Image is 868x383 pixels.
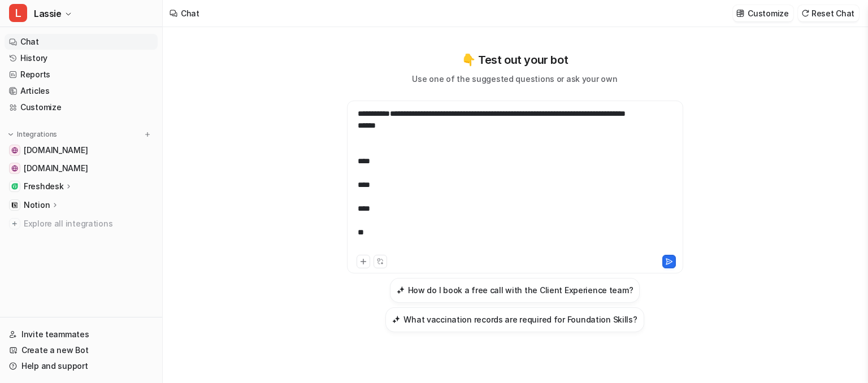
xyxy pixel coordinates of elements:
img: Notion [11,202,18,208]
button: Integrations [5,129,60,140]
img: customize [736,9,744,18]
img: Freshdesk [11,183,18,190]
a: Reports [5,67,158,82]
button: How do I book a free call with the Client Experience team?How do I book a free call with the Clie... [390,278,640,303]
img: online.whenhoundsfly.com [11,165,18,172]
button: Customize [733,5,793,21]
p: Customize [748,7,788,19]
a: Chat [5,34,158,50]
h3: How do I book a free call with the Client Experience team? [408,284,633,296]
h3: What vaccination records are required for Foundation Skills? [403,314,637,325]
span: L [9,4,27,22]
img: menu_add.svg [144,130,151,138]
img: What vaccination records are required for Foundation Skills? [392,315,400,324]
p: Freshdesk [24,181,63,192]
a: History [5,50,158,66]
img: www.whenhoundsfly.com [11,147,18,154]
img: reset [801,9,809,18]
button: Reset Chat [798,5,859,21]
a: www.whenhoundsfly.com[DOMAIN_NAME] [5,142,158,158]
a: Customize [5,99,158,115]
span: [DOMAIN_NAME] [24,163,88,174]
img: explore all integrations [9,218,20,229]
div: Chat [181,7,199,19]
p: Use one of the suggested questions or ask your own [412,73,617,85]
button: What vaccination records are required for Foundation Skills?What vaccination records are required... [385,307,644,332]
span: [DOMAIN_NAME] [24,145,88,156]
a: Create a new Bot [5,342,158,358]
a: online.whenhoundsfly.com[DOMAIN_NAME] [5,160,158,176]
a: Help and support [5,358,158,374]
a: Invite teammates [5,327,158,342]
a: Explore all integrations [5,216,158,232]
p: Integrations [17,130,57,139]
img: How do I book a free call with the Client Experience team? [397,286,405,294]
p: Notion [24,199,50,211]
div: To enrich screen reader interactions, please activate Accessibility in Grammarly extension settings [350,108,680,253]
p: 👇 Test out your bot [462,51,568,68]
span: Explore all integrations [24,215,153,233]
img: expand menu [7,130,15,138]
span: Lassie [34,6,62,21]
a: Articles [5,83,158,99]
